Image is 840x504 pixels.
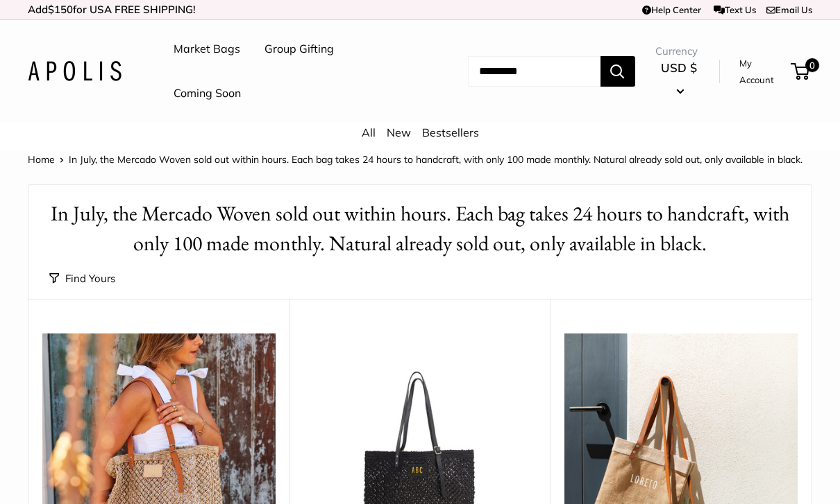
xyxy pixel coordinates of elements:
[387,125,411,139] a: New
[600,56,635,87] button: Search
[714,4,756,15] a: Text Us
[174,39,240,60] a: Market Bags
[174,83,241,104] a: Coming Soon
[264,39,334,60] a: Group Gifting
[69,153,803,166] span: In July, the Mercado Woven sold out within hours. Each bag takes 24 hours to handcraft, with only...
[468,56,600,87] input: Search...
[48,3,73,16] span: $150
[661,60,697,75] span: USD $
[766,4,812,15] a: Email Us
[739,55,786,89] a: My Account
[49,199,791,259] h1: In July, the Mercado Woven sold out within hours. Each bag takes 24 hours to handcraft, with only...
[422,125,479,139] a: Bestsellers
[792,63,809,80] a: 0
[28,153,55,166] a: Home
[642,4,701,15] a: Help Center
[49,269,115,288] button: Find Yours
[655,57,703,101] button: USD $
[655,42,703,61] span: Currency
[362,125,376,139] a: All
[805,58,819,72] span: 0
[28,61,121,81] img: Apolis
[28,150,803,168] nav: Breadcrumb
